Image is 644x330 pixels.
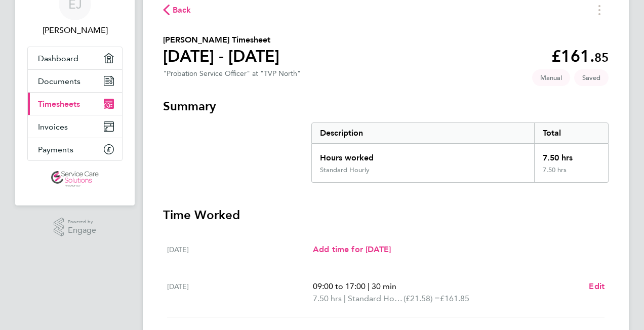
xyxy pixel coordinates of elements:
[320,166,370,174] div: Standard Hourly
[589,281,605,291] span: Edit
[574,69,609,86] span: This timesheet is Saved.
[28,70,122,92] a: Documents
[313,243,391,256] a: Add time for [DATE]
[313,244,391,254] span: Add time for [DATE]
[368,281,370,291] span: |
[312,123,534,143] div: Description
[51,171,99,187] img: servicecare-logo-retina.png
[590,2,609,18] button: Timesheets Menu
[404,294,440,303] span: (£21.58) =
[27,171,123,187] a: Go to home page
[163,46,279,66] h1: [DATE] - [DATE]
[313,281,366,291] span: 09:00 to 17:00
[163,4,191,16] button: Back
[38,54,78,63] span: Dashboard
[344,294,346,303] span: |
[534,144,608,166] div: 7.50 hrs
[38,76,80,86] span: Documents
[589,280,605,293] a: Edit
[313,294,342,303] span: 7.50 hrs
[312,144,534,166] div: Hours worked
[372,281,396,291] span: 30 min
[163,69,301,78] div: "Probation Service Officer" at "TVP North"
[534,166,608,182] div: 7.50 hrs
[68,218,96,226] span: Powered by
[163,98,609,114] h3: Summary
[27,24,123,36] span: Esther Jilo
[163,34,279,46] h2: [PERSON_NAME] Timesheet
[173,4,191,16] span: Back
[532,69,570,86] span: This timesheet was manually created.
[38,122,68,132] span: Invoices
[28,115,122,138] a: Invoices
[311,122,609,183] div: Summary
[167,243,313,256] div: [DATE]
[163,207,609,223] h3: Time Worked
[28,138,122,160] a: Payments
[534,123,608,143] div: Total
[28,47,122,69] a: Dashboard
[167,280,313,305] div: [DATE]
[68,226,96,235] span: Engage
[348,293,404,305] span: Standard Hourly
[54,218,97,237] a: Powered byEngage
[551,47,609,66] app-decimal: £161.
[440,294,469,303] span: £161.85
[594,50,609,65] span: 85
[38,145,73,154] span: Payments
[28,93,122,115] a: Timesheets
[38,99,80,109] span: Timesheets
